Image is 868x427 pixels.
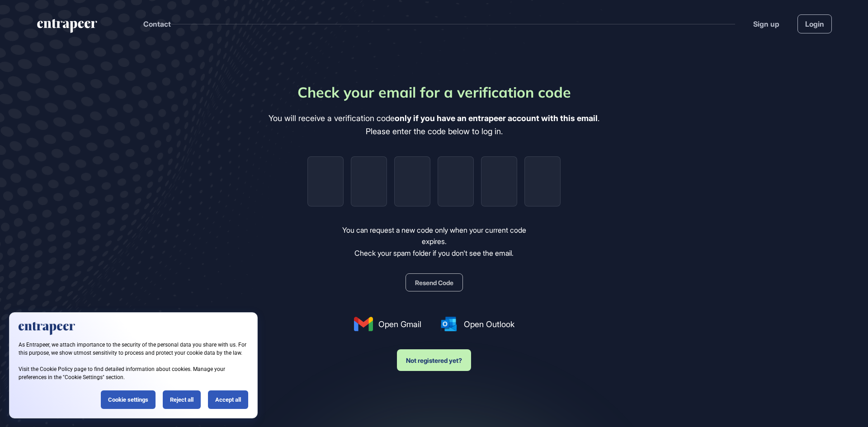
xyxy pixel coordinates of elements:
[378,318,421,330] span: Open Gmail
[397,349,471,371] button: Not registered yet?
[395,113,598,123] b: only if you have an entrapeer account with this email
[143,18,171,30] button: Contact
[354,317,421,331] a: Open Gmail
[397,340,471,371] a: Not registered yet?
[464,318,514,330] span: Open Outlook
[269,112,599,138] div: You will receive a verification code . Please enter the code below to log in.
[797,14,832,33] a: Login
[330,225,539,259] div: You can request a new code only when your current code expires. Check your spam folder if you don...
[406,273,463,291] button: Resend Code
[36,19,98,36] a: entrapeer-logo
[439,317,514,331] a: Open Outlook
[753,19,779,29] a: Sign up
[297,81,571,103] div: Check your email for a verification code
